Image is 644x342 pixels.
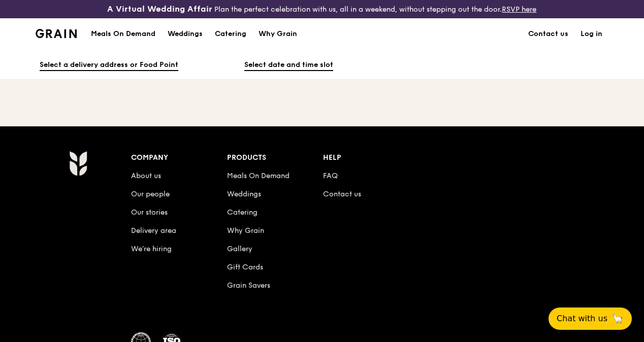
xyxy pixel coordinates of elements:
a: Catering [227,208,257,217]
div: Why Grain [259,19,297,49]
span: Chat with us [557,313,607,325]
a: FAQ [323,172,338,180]
div: Catering [215,19,246,49]
h3: A Virtual Wedding Affair [107,4,212,14]
span: 🦙 [611,313,624,325]
a: Contact us [522,19,574,49]
div: Help [323,151,419,165]
a: Our people [131,190,170,198]
div: Weddings [168,19,203,49]
a: Weddings [227,190,261,198]
span: Select date and time slot [244,60,333,71]
div: Products [227,151,323,165]
a: Why Grain [252,19,303,49]
div: Plan the perfect celebration with us, all in a weekend, without stepping out the door. [107,4,536,14]
span: Select a delivery address or Food Point [40,60,178,71]
a: Why Grain [227,226,264,235]
img: Grain [36,29,77,38]
a: Catering [209,19,252,49]
a: Gallery [227,245,252,253]
button: Chat with us🦙 [549,307,632,330]
h1: Meals On Demand [91,29,155,39]
a: RSVP here [502,5,536,14]
a: Grain Savers [227,281,270,290]
a: Contact us [323,190,361,198]
a: About us [131,172,161,180]
div: Company [131,151,227,165]
a: Our stories [131,208,168,217]
a: We’re hiring [131,245,172,253]
a: Meals On Demand [227,172,289,180]
a: Weddings [162,19,209,49]
a: GrainGrain [36,18,77,48]
a: Delivery area [131,226,176,235]
a: Log in [574,19,608,49]
img: Grain [69,151,87,176]
a: Gift Cards [227,263,263,271]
